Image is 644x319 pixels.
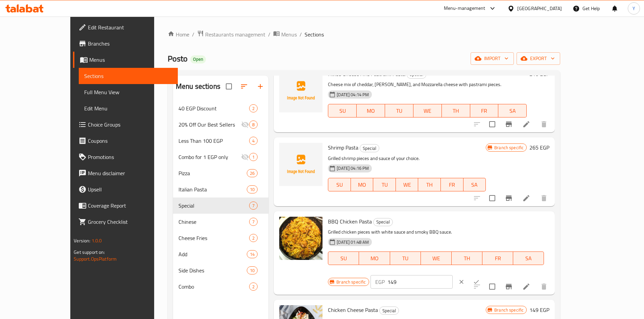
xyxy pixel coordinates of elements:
a: Upsell [73,181,178,197]
span: Sections [84,72,172,80]
span: TU [376,180,393,190]
div: Menu-management [444,4,485,12]
button: FR [470,104,499,117]
span: Version: [74,236,90,245]
div: Cheese Fries2 [173,230,268,246]
span: Less Than 100 EGP [178,137,249,145]
button: SU [328,104,357,117]
span: SU [331,106,354,116]
button: TH [452,251,482,265]
img: BBQ Chicken Pasta [279,217,323,260]
a: Home [168,30,189,38]
img: Shrimp Pasta [279,143,323,186]
span: Branch specific [492,144,526,151]
button: FR [441,178,463,191]
span: SA [466,180,483,190]
button: Branch-specific-item [501,278,517,295]
a: Coupons [73,133,178,149]
span: 2 [249,235,257,241]
svg: Inactive section [241,153,249,161]
span: 4 [249,138,257,144]
span: [DATE] 01:48 AM [334,239,372,245]
div: items [249,153,258,161]
nav: Menu sections [173,98,268,297]
span: Italian Pasta [178,185,247,193]
span: WE [399,180,416,190]
button: delete [536,116,552,132]
button: SU [328,251,359,265]
div: Less Than 100 EGP4 [173,133,268,149]
a: Promotions [73,149,178,165]
a: Restaurants management [197,30,265,39]
span: 8 [249,122,257,128]
span: Posto [168,51,188,66]
div: Combo2 [173,278,268,295]
span: [DATE] 04:16 PM [334,165,372,171]
button: SA [513,251,544,265]
span: TH [454,254,480,263]
a: Edit Menu [79,100,178,116]
button: Branch-specific-item [501,116,517,132]
a: Menu disclaimer [73,165,178,181]
span: 1.0.0 [91,236,102,245]
div: Special7 [173,197,268,214]
div: [GEOGRAPHIC_DATA] [517,5,562,12]
div: Special [360,144,379,152]
div: Chinese7 [173,214,268,230]
button: export [517,52,560,65]
span: MO [354,180,371,190]
a: Coverage Report [73,197,178,214]
span: 7 [249,219,257,225]
nav: breadcrumb [168,30,560,39]
p: Cheese mix of cheddar, [PERSON_NAME], and Mozzarella cheese with pastrami pieces. [328,80,527,89]
span: Special [374,218,392,226]
span: Full Menu View [84,88,172,96]
span: Combo for 1 EGP only [178,153,241,161]
div: Special [373,218,393,226]
div: 20% Off Our Best Sellers8 [173,116,268,133]
a: Edit menu item [522,194,530,202]
span: BBQ Chicken Pasta [328,216,372,227]
span: MO [359,106,382,116]
span: [DATE] 04:14 PM [334,91,372,98]
a: Support.OpsPlatform [74,255,117,263]
span: TU [393,254,418,263]
span: 40 EGP Discount [178,104,249,112]
button: TH [442,104,470,117]
span: WE [424,254,449,263]
span: Shrimp Pasta [328,142,358,153]
h6: 265 EGP [529,143,549,152]
p: Grilled chicken pieces with white sauce and smoky BBQ sauce. [328,228,544,236]
a: Menus [73,52,178,68]
button: delete [536,278,552,295]
span: 20% Off Our Best Sellers [178,121,241,129]
svg: Inactive section [241,121,249,129]
li: / [268,30,270,38]
button: import [471,52,514,65]
span: MO [362,254,387,263]
span: Special [380,307,399,315]
span: 26 [247,170,257,177]
span: Upsell [88,185,172,193]
a: Full Menu View [79,84,178,100]
span: Chinese [178,218,249,226]
span: Coverage Report [88,202,172,210]
span: 1 [249,154,257,160]
a: Sections [79,68,178,84]
button: ok [469,274,484,289]
span: Edit Restaurant [88,23,172,31]
button: TU [385,104,413,117]
div: items [249,104,258,112]
div: Special [379,307,399,315]
button: Branch-specific-item [501,190,517,206]
span: Special [360,144,379,152]
h6: 149 EGP [529,305,549,315]
img: Mixed Cheese And Pastrami Pasta [279,69,323,112]
span: Chicken Cheese Pasta [328,305,378,315]
span: Sort sections [236,78,252,95]
span: SA [516,254,541,263]
div: Pizza [178,169,247,177]
div: Add14 [173,246,268,262]
div: Italian Pasta10 [173,181,268,197]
